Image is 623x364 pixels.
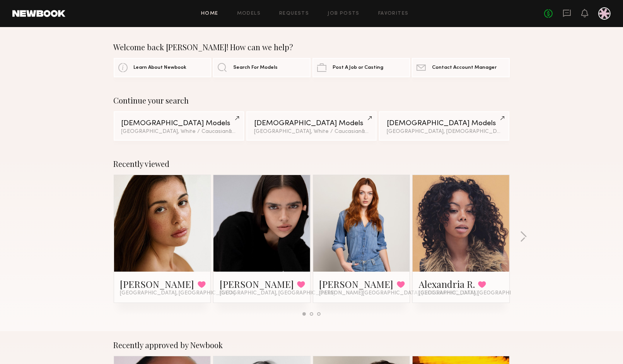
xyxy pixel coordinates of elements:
[201,11,218,16] a: Home
[378,11,409,16] a: Favorites
[134,65,187,70] span: Learn About Newbook
[379,111,509,141] a: [DEMOGRAPHIC_DATA] Models[GEOGRAPHIC_DATA], [DEMOGRAPHIC_DATA]
[312,58,410,77] a: Post A Job or Casting
[254,120,369,127] div: [DEMOGRAPHIC_DATA] Models
[220,290,335,296] span: [GEOGRAPHIC_DATA], [GEOGRAPHIC_DATA]
[233,65,278,70] span: Search For Models
[120,290,236,296] span: [GEOGRAPHIC_DATA], [GEOGRAPHIC_DATA]
[121,120,236,127] div: [DEMOGRAPHIC_DATA] Models
[419,290,534,296] span: [GEOGRAPHIC_DATA], [GEOGRAPHIC_DATA]
[254,129,369,134] div: [GEOGRAPHIC_DATA], White / Caucasian
[387,120,502,127] div: [DEMOGRAPHIC_DATA] Models
[121,129,236,134] div: [GEOGRAPHIC_DATA], White / Caucasian
[229,129,266,134] span: & 2 other filter s
[387,129,502,134] div: [GEOGRAPHIC_DATA], [DEMOGRAPHIC_DATA]
[114,111,244,141] a: [DEMOGRAPHIC_DATA] Models[GEOGRAPHIC_DATA], White / Caucasian&2other filters
[114,340,510,350] div: Recently approved by Newbook
[432,65,497,70] span: Contact Account Manager
[237,11,261,16] a: Models
[328,11,360,16] a: Job Posts
[319,290,478,296] span: [PERSON_NAME][GEOGRAPHIC_DATA], [GEOGRAPHIC_DATA]
[319,278,394,290] a: [PERSON_NAME]
[213,58,311,77] a: Search For Models
[333,65,383,70] span: Post A Job or Casting
[412,58,509,77] a: Contact Account Manager
[114,159,510,168] div: Recently viewed
[246,111,377,141] a: [DEMOGRAPHIC_DATA] Models[GEOGRAPHIC_DATA], White / Caucasian&1other filter
[279,11,309,16] a: Requests
[114,58,211,77] a: Learn About Newbook
[120,278,195,290] a: [PERSON_NAME]
[419,278,475,290] a: Alexandria R.
[114,43,510,52] div: Welcome back [PERSON_NAME]! How can we help?
[114,96,510,105] div: Continue your search
[362,129,395,134] span: & 1 other filter
[220,278,294,290] a: [PERSON_NAME]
